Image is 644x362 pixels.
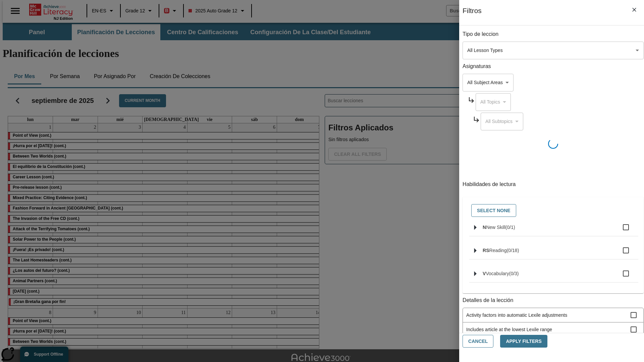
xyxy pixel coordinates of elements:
span: V [483,271,486,276]
div: Seleccione una Asignatura [463,74,514,92]
h1: Filtros [463,7,482,25]
span: 0 estándares seleccionados/18 estándares en grupo [507,248,519,253]
div: Seleccione un tipo de lección [463,42,644,59]
span: N [483,225,486,230]
button: Apply Filters [500,335,547,348]
p: Tipo de leccion [463,31,644,38]
span: Reading [489,248,507,253]
div: Seleccione una Asignatura [481,113,523,130]
span: 0 estándares seleccionados/3 estándares en grupo [509,271,519,276]
div: Activity factors into automatic Lexile adjustments [463,308,643,322]
span: 0 estándares seleccionados/1 estándares en grupo [505,225,515,230]
span: Vocabulary [486,271,509,276]
div: Seleccione habilidades [468,202,638,219]
button: Cerrar los filtros del Menú lateral [627,3,641,17]
p: Detalles de la lección [463,297,644,304]
ul: Seleccione habilidades [469,219,638,288]
p: Asignaturas [463,63,644,70]
span: Activity factors into automatic Lexile adjustments [466,312,631,319]
span: RS [483,248,489,253]
span: New Skill [486,225,505,230]
div: Seleccione una Asignatura [476,93,511,111]
span: Includes article at the lowest Lexile range [466,326,631,333]
p: Habilidades de lectura [463,181,644,188]
button: Select None [471,204,516,217]
button: Cancel [463,335,493,348]
div: Includes article at the lowest Lexile range [463,322,643,337]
